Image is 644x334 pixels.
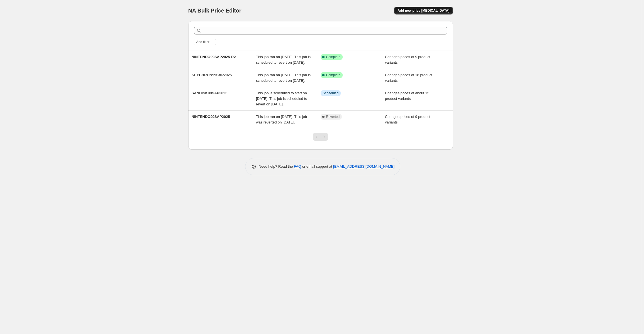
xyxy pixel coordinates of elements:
[256,91,307,106] span: This job is scheduled to start on [DATE]. This job is scheduled to revert on [DATE].
[192,115,230,119] span: NINTENDO99SAP2025
[192,91,228,95] span: SANDISK99SAP2025
[256,73,311,83] span: This job ran on [DATE]. This job is scheduled to revert on [DATE].
[294,164,301,169] a: FAQ
[326,73,340,77] span: Complete
[385,73,432,83] span: Changes prices of 18 product variants
[333,164,394,169] a: [EMAIL_ADDRESS][DOMAIN_NAME]
[259,164,294,169] span: Need help? Read the
[256,55,311,65] span: This job ran on [DATE]. This job is scheduled to revert on [DATE].
[192,73,232,77] span: KEYCHRON99SAP2025
[301,164,333,169] span: or email support at
[256,115,307,124] span: This job ran on [DATE]. This job was reverted on [DATE].
[326,115,340,119] span: Reverted
[196,40,209,44] span: Add filter
[323,91,339,95] span: Scheduled
[385,55,430,65] span: Changes prices of 9 product variants
[194,39,216,45] button: Add filter
[385,91,429,101] span: Changes prices of about 15 product variants
[397,8,449,13] span: Add new price [MEDICAL_DATA]
[188,8,241,14] span: NA Bulk Price Editor
[394,7,453,14] button: Add new price [MEDICAL_DATA]
[192,55,236,59] span: NINTENDO99SAP2025-R2
[313,133,328,141] nav: Pagination
[385,115,430,124] span: Changes prices of 9 product variants
[326,55,340,59] span: Complete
